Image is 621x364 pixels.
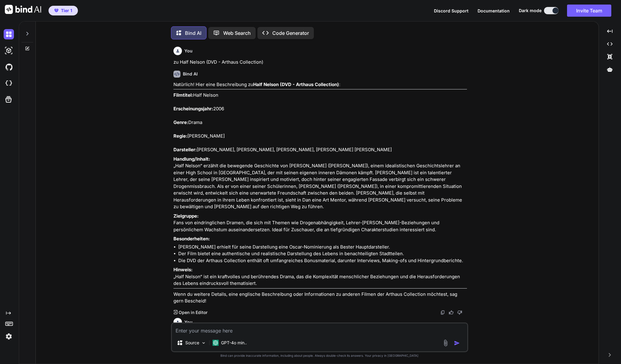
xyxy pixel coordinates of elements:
p: Half Nelson 2006 Drama [PERSON_NAME] [PERSON_NAME], [PERSON_NAME], [PERSON_NAME], [PERSON_NAME] [... [173,92,467,153]
p: „Half Nelson“ erzählt die bewegende Geschichte von [PERSON_NAME] ([PERSON_NAME]), einem idealisti... [173,156,467,210]
strong: Erscheinungsjahr: [173,106,213,112]
p: Web Search [223,29,251,37]
p: Bind AI [185,29,201,37]
img: attachment [442,339,449,346]
strong: Darsteller: [173,147,197,152]
img: Pick Models [201,340,206,346]
h6: You [184,319,193,325]
p: zu Half Nelson (DVD - Arthaus Collection) [173,59,467,66]
p: Code Generator [272,29,309,37]
img: Bind AI [5,5,41,14]
button: Discord Support [434,8,468,14]
strong: Filmtitel: [173,92,193,98]
p: Open in Editor [179,309,207,316]
strong: Genre: [173,119,188,125]
strong: Regie: [173,133,187,139]
img: darkChat [4,29,14,39]
p: „Half Nelson“ ist ein kraftvolles und berührendes Drama, das die Komplexität menschlicher Beziehu... [173,266,467,287]
img: like [449,310,454,315]
img: cloudideIcon [4,78,14,88]
span: Documentation [478,8,510,13]
strong: Handlung/Inhalt: [173,156,210,162]
img: icon [454,340,460,346]
strong: Half Nelson (DVD - Arthaus Collection) [253,82,339,87]
img: copy [440,310,445,315]
p: Natürlich! Hier eine Beschreibung zu : [173,81,467,88]
h6: Bind AI [183,71,198,77]
img: dislike [457,310,462,315]
p: Bind can provide inaccurate information, including about people. Always double-check its answers.... [171,353,468,358]
button: Documentation [478,8,510,14]
p: GPT-4o min.. [221,340,247,346]
span: Discord Support [434,8,468,13]
p: Fans von eindringlichen Dramen, die sich mit Themen wie Drogenabhängigkeit, Lehrer-[PERSON_NAME]-... [173,213,467,233]
p: Source [185,340,199,346]
img: GPT-4o mini [213,340,219,346]
span: Dark mode [519,8,542,14]
strong: Zielgruppe: [173,213,199,219]
li: Die DVD der Arthaus Collection enthält oft umfangreiches Bonusmaterial, darunter Interviews, Maki... [178,257,467,264]
h6: You [184,48,193,54]
img: githubDark [4,62,14,72]
img: premium [54,9,59,12]
button: Invite Team [567,5,611,17]
img: darkAi-studio [4,45,14,56]
p: Wenn du weitere Details, eine englische Beschreibung oder Informationen zu anderen Filmen der Art... [173,291,467,305]
span: Tier 1 [61,8,72,14]
li: [PERSON_NAME] erhielt für seine Darstellung eine Oscar-Nominierung als Bester Hauptdarsteller. [178,244,467,251]
button: premiumTier 1 [49,6,78,15]
li: Der Film bietet eine authentische und realistische Darstellung des Lebens in benachteiligten Stad... [178,250,467,257]
img: settings [4,331,14,342]
strong: Besonderheiten: [173,236,210,242]
strong: Hinweis: [173,267,193,272]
